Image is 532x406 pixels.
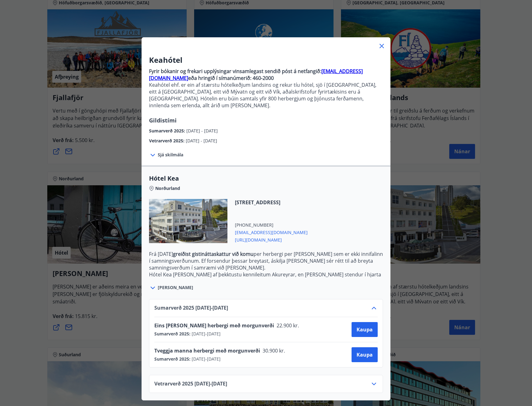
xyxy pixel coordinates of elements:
[188,75,274,81] strong: eða hringið í símanúmerið: 460-2000
[155,185,180,191] span: Norðurland
[149,128,186,134] span: Sumarverð 2025 :
[154,304,228,312] span: Sumarverð 2025 [DATE] - [DATE]
[235,199,308,206] span: [STREET_ADDRESS]
[352,322,378,337] button: Kaupa
[260,347,287,354] span: 30.900 kr.
[357,351,373,358] span: Kaupa
[149,68,321,75] strong: Fyrir bókanir og frekari upplýsingar vinsamlegast sendið póst á netfangið:
[190,356,221,362] span: [DATE] - [DATE]
[352,347,378,362] button: Kaupa
[154,380,227,388] span: Vetrarverð 2025 [DATE] - [DATE]
[186,138,217,144] span: [DATE] - [DATE]
[149,68,363,81] a: [EMAIL_ADDRESS][DOMAIN_NAME]
[149,138,186,144] span: Vetrarverð 2025 :
[186,128,218,134] span: [DATE] - [DATE]
[235,228,308,236] span: [EMAIL_ADDRESS][DOMAIN_NAME]
[149,251,383,271] p: Frá [DATE] per herbergi per [PERSON_NAME] sem er ekki innifalinn í samningsverðunum. Ef forsendur...
[158,284,193,291] span: [PERSON_NAME]
[154,331,190,337] span: Sumarverð 2025 :
[154,356,190,362] span: Sumarverð 2025 :
[158,152,183,158] span: Sjá skilmála
[149,117,177,124] span: Gildistími
[173,251,254,257] strong: greiðist gistináttaskattur við komu
[274,322,301,329] span: 22.900 kr.
[154,347,260,354] span: Tveggja manna herbergi með morgunverði
[149,81,383,109] p: Keahótel ehf. er ein af stærstu hótelkeðjum landsins og rekur tíu hótel, sjö í [GEOGRAPHIC_DATA],...
[357,326,373,333] span: Kaupa
[149,55,383,65] h3: Keahótel
[149,271,383,298] p: Hótel Kea [PERSON_NAME] af þekktustu kennileitum Akureyrar, en [PERSON_NAME] stendur í hjarta mið...
[149,174,383,183] span: Hótel Kea
[190,331,221,337] span: [DATE] - [DATE]
[235,236,308,243] span: [URL][DOMAIN_NAME]
[235,222,308,228] span: [PHONE_NUMBER]
[154,322,274,329] span: Eins [PERSON_NAME] herbergi með morgunverði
